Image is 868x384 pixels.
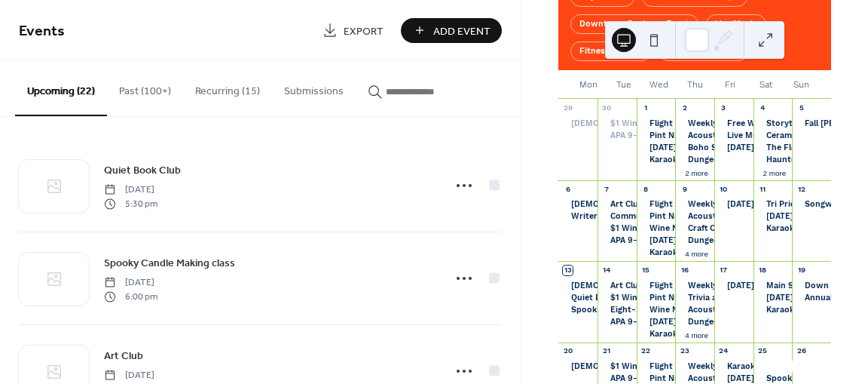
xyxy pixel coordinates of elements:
div: Pint Night @ [GEOGRAPHIC_DATA] [649,210,786,222]
div: Dungeons and Dragons at Philosopher's House [675,235,714,246]
span: Spooky Candle Making class [104,256,235,272]
span: Art Club [104,349,143,364]
div: 7 [601,184,612,195]
div: [DATE] Night Trivia at [GEOGRAPHIC_DATA] [649,316,821,327]
div: Craft Course: Making a Cutting Board at Lumber & Craft [675,223,714,234]
div: Live Music w/ Vaden Landers [714,130,753,141]
div: $1 Wings & Nuggets @ Wild Wing [610,118,742,129]
div: 17 [718,266,729,276]
div: Weekly Mah Jongg game time at Philosoher's House [675,198,714,210]
div: 30 [601,103,612,114]
span: Events [19,17,65,46]
div: Acoustic Autumn featuring [PERSON_NAME] [688,130,867,141]
div: $1 Wings & Nuggets @ Wild Wing [598,292,637,303]
div: Saturday Night Live Music at Little Magic Bar [753,292,793,303]
div: 16 [680,266,690,276]
div: Art Club @ Blue's [598,198,637,210]
div: Boho Skull Canvas Class at Into the Fire [688,142,849,153]
div: Spooky Floral Design Class at 1976 Flowers [753,373,793,384]
div: Acoustic Autumn featuring [PERSON_NAME] [688,373,867,384]
div: Sun [784,71,819,100]
div: Ladies Night @ Tennessee Hills Brewstillery [558,118,598,129]
div: 23 [680,346,690,357]
div: Pint Night @ TN Hills Brewstillery [637,373,676,384]
div: Flight Wine Night @ The Fiesty Pigeon [649,361,803,372]
div: Live Music w/ [PERSON_NAME] [727,130,853,141]
div: Acoustic Autumn featuring Dan Trull [675,304,714,315]
div: Trivia and Pint Night [688,292,770,303]
div: Pint Night @ [GEOGRAPHIC_DATA] [649,292,786,303]
div: Pint Night @ TN Hills Brewstillery [637,210,676,222]
div: Acoustic Autumn featuring Madi Foster [675,210,714,222]
div: Spooky Candle Making class [558,304,598,315]
div: Karaoke at Little Magic Bar [753,223,793,234]
div: Pint Night @ [GEOGRAPHIC_DATA] [649,373,786,384]
div: 18 [757,266,768,276]
div: 1 [640,103,651,114]
a: Art Club [104,347,143,364]
div: Main Street Days [766,280,836,291]
div: Karaoke at Little Magic Bar [637,247,676,258]
div: Pint Night @ [GEOGRAPHIC_DATA] [649,130,786,141]
div: Mon [570,71,606,100]
div: Wine Night and Live Music @ Blues Brews [649,223,818,234]
div: 26 [796,346,807,357]
div: Ladies Night @ Tennessee Hills Brewstillery [558,198,598,210]
div: APA 9-Ball Pool League @ Wild Wing [610,235,755,246]
div: Blue's Brews Turns 3! [753,361,831,372]
div: Karaoke at Little Magic Bar [637,154,676,165]
div: 2 [680,103,690,114]
div: 11 [757,184,768,195]
div: Acoustic Autumn featuring [PERSON_NAME] [688,210,867,222]
div: Trivia and Pint Night [675,292,714,303]
button: 4 more [679,247,714,259]
button: Recurring (15) [183,61,272,115]
div: Karaoke at [GEOGRAPHIC_DATA] [649,328,779,339]
span: 5:30 pm [104,197,157,210]
div: Tri Pride Festival [766,198,833,210]
div: Annual Pumpkin Carving at Atlantic Ale House [792,292,831,303]
button: Add Event [401,18,502,43]
div: Fall Mason Jar Door Hanger Class at Into the Fire [792,118,831,129]
div: Sat [748,71,784,100]
div: $1 Wings & Nuggets @ Wild Wing [610,292,742,303]
div: 15 [640,266,651,276]
div: 6 [563,184,573,195]
div: 20 [563,346,573,357]
span: Quiet Book Club [104,163,181,179]
div: Karaoke at [GEOGRAPHIC_DATA] [649,154,779,165]
div: Community Resource Fair at [GEOGRAPHIC_DATA] [610,210,811,222]
div: Fitness Classes [570,41,651,61]
div: [DEMOGRAPHIC_DATA] Night @ [US_STATE][GEOGRAPHIC_DATA] [571,361,829,372]
div: $1 Wings & Nuggets @ Wild Wing [598,118,637,129]
span: [DATE] [104,276,157,290]
button: 4 more [679,328,714,340]
div: Weekly Mah Jongg game time at Philosoher's House [675,361,714,372]
div: Flight Wine Night @ The Fiesty Pigeon [637,361,676,372]
div: Pint Night @ TN Hills Brewstillery [637,130,676,141]
div: APA 9-Ball Pool League @ Wild Wing [598,130,637,141]
div: 29 [563,103,573,114]
a: Spooky Candle Making class [104,254,235,272]
div: 9 [680,184,690,195]
div: $1 Wings & Nuggets @ Wild Wing [610,223,742,234]
div: APA 9-Ball Pool League @ Wild Wing [598,235,637,246]
div: Wine Night [637,304,676,315]
button: Upcoming (22) [15,61,107,116]
div: Flight Wine Night @ The Fiesty Pigeon [649,280,803,291]
div: Friday Live Music at Little Magic Bar [714,142,753,153]
div: Pint Night @ TN Hills Brewstillery [637,292,676,303]
div: [DATE] Night Trivia at [GEOGRAPHIC_DATA] [649,142,821,153]
div: 14 [601,266,612,276]
div: Quiet Book Club [558,292,598,303]
div: APA 9-Ball Pool League @ Wild Wing [598,316,637,327]
div: APA 9-Ball Pool League @ Wild Wing [610,130,755,141]
div: 24 [718,346,729,357]
div: Saturday Night Live Music at Little Magic Bar [753,210,793,222]
span: [DATE] [104,369,157,382]
div: Wednesday Night Trivia at Little Magic Bar [637,235,676,246]
div: Thu [677,71,713,100]
div: Acoustic Autumn featuring Trevin Sluss [675,373,714,384]
span: Export [344,23,384,39]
